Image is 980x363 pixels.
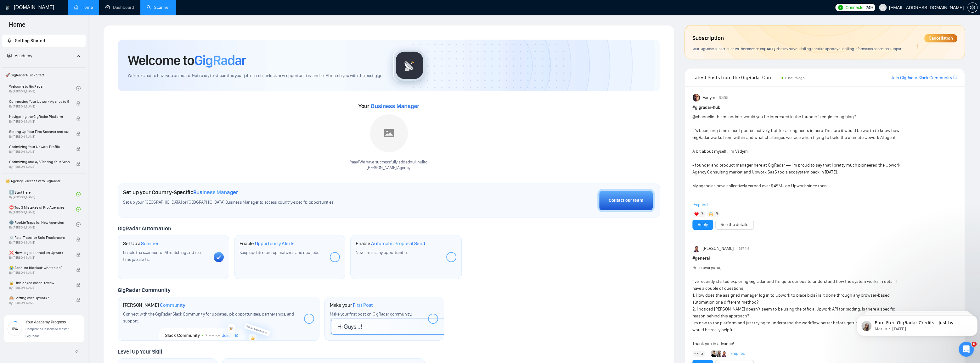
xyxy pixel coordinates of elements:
span: lock [76,162,81,166]
a: ⛔ Top 3 Mistakes of Pro AgenciesBy[PERSON_NAME] [9,202,76,216]
span: [DATE] . [764,47,776,51]
img: placeholder.png [370,114,408,152]
span: Academy [15,53,32,58]
span: [DATE] [719,95,728,101]
span: By [PERSON_NAME] [9,135,70,139]
span: Business Manager [370,103,419,109]
span: lock [76,237,81,242]
span: Expand [694,202,708,207]
span: Subscription [692,33,724,44]
li: Getting Started [2,35,86,47]
span: lock [76,298,81,302]
span: rocket [7,38,12,43]
span: [PERSON_NAME] [702,245,733,252]
div: Hello everyone, I’ve recently started exploring Gigradar and I’m quite curious to understand how ... [692,264,904,347]
span: Business Manager [193,189,238,196]
h1: Welcome to [128,52,246,69]
span: Enable the scanner for AI matching and real-time job alerts. [123,250,203,262]
button: Reply [692,220,713,230]
span: 👑 Agency Success with GigRadar [3,175,85,187]
span: lock [76,252,81,257]
div: Yaay! We have successfully added null null to [350,159,428,171]
span: setting [968,5,977,10]
span: fund-projection-screen [7,53,12,58]
span: check-circle [76,222,81,227]
a: Welcome to GigRadarBy[PERSON_NAME] [9,81,76,95]
span: GigRadar Community [118,287,171,294]
img: Vadym [693,94,700,102]
div: Contact our team [609,197,643,204]
img: 🙌 [709,212,713,216]
h1: [PERSON_NAME] [123,302,185,308]
span: Keep updated on top matches and new jobs. [239,250,320,255]
span: lock [76,116,81,121]
span: Make your first post on GigRadar community. [330,311,412,317]
a: Join GigRadar Slack Community [891,74,952,81]
span: Optimizing Your Upwork Profile [9,144,70,150]
span: 249 [865,4,872,11]
a: See the details [721,221,748,228]
div: Cancellation [924,34,957,42]
span: By [PERSON_NAME] [9,120,70,124]
span: Never miss any opportunities. [356,250,409,255]
a: searchScanner [147,5,170,10]
span: Earn Free GigRadar Credits - Just by Sharing Your Story! 💬 Want more credits for sending proposal... [20,18,115,148]
img: Stefan [711,350,718,357]
span: ❌ How to get banned on Upwork [9,250,70,256]
img: Preet Patel [693,245,700,252]
img: 👀 [694,351,699,356]
h1: Set Up a [123,240,159,247]
span: Home [4,20,31,33]
h1: # general [692,255,957,262]
span: Setting Up Your First Scanner and Auto-Bidder [9,129,70,135]
span: 6 hours ago [785,76,805,80]
span: By [PERSON_NAME] [9,256,70,260]
span: By [PERSON_NAME] [9,301,70,305]
p: [PERSON_NAME] Agency . [350,165,428,171]
span: check-circle [76,207,81,212]
a: 1️⃣ Start HereBy[PERSON_NAME] [9,187,76,201]
p: Message from Mariia, sent 9w ago [20,24,115,30]
span: Optimizing and A/B Testing Your Scanner for Better Results [9,159,70,165]
button: setting [967,3,977,13]
img: ❤️ [694,212,699,216]
img: Mariia Heshka [716,350,723,357]
span: GigRadar Automation [118,225,171,232]
span: By [PERSON_NAME] [9,150,70,154]
span: We're excited to have you on board. Get ready to streamline your job search, unlock new opportuni... [128,73,383,79]
span: By [PERSON_NAME] [9,165,70,169]
span: 12:37 AM [737,246,749,251]
span: 🚀 GigRadar Quick Start [3,69,85,81]
img: upwork-logo.png [838,5,843,10]
button: Contact our team [597,189,655,212]
img: slackcommunity-bg.png [159,311,279,340]
span: Complete all lessons to master GigRadar. [25,327,69,338]
span: Connects: [845,4,864,11]
span: 7 [701,211,703,217]
span: 🔓 Unblocked cases: review [9,280,70,286]
span: 🙈 Getting over Upwork? [9,295,70,301]
span: Your GigRadar subscription will be canceled Please visit your billing portal to update your billi... [692,47,903,51]
span: Academy [7,53,32,58]
a: 7replies [730,350,745,357]
span: Community [160,302,185,308]
span: user [881,5,885,10]
span: By [PERSON_NAME] [9,286,70,290]
button: See the details [715,220,754,230]
span: 2 [701,350,704,357]
span: lock [76,146,81,151]
span: By [PERSON_NAME] [9,271,70,275]
span: lock [76,101,81,106]
span: Connecting Your Upwork Agency to GigRadar [9,98,70,105]
span: Your Academy Progress [25,320,66,324]
a: Reply [698,221,708,228]
span: check-circle [76,86,81,91]
span: 🎓 [756,197,761,202]
span: Connect with the GigRadar Slack Community for updates, job opportunities, partnerships, and support. [123,311,294,324]
a: dashboardDashboard [105,5,134,10]
span: export [953,75,957,80]
h1: Set up your Country-Specific [123,189,238,196]
a: export [953,74,957,80]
